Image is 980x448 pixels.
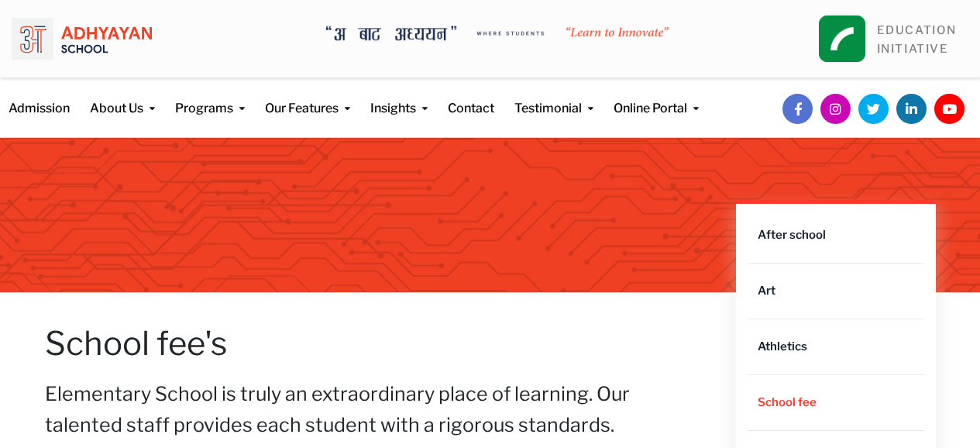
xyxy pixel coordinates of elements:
h1: School fee's [45,324,706,363]
img: A Bata Adhyayan where students learn to Innovate [326,26,669,42]
h4: Elementary School is truly an extraordinary place of learning. Our talented staff provides each s... [45,378,706,440]
a: Online Portal [614,78,699,118]
a: Programs [175,78,245,118]
a: Testimonial [514,78,593,118]
a: School fee [748,375,924,430]
a: EDUCATIONINITIATIVE [877,23,957,56]
img: logo [12,12,152,66]
a: After school [748,208,924,263]
a: Admission [9,78,70,118]
a: About Us [90,78,155,118]
a: Our Features [265,78,350,118]
a: Art [748,264,924,319]
img: square_leapfrog [819,16,865,62]
a: Contact [448,78,494,118]
a: Athletics [748,319,924,374]
a: Insights [370,78,428,118]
